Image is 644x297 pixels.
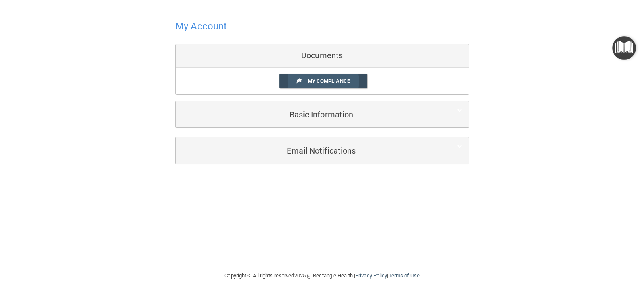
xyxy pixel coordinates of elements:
[355,272,387,279] a: Privacy Policy
[182,110,438,119] h5: Basic Information
[175,263,469,289] div: Copyright © All rights reserved 2025 @ Rectangle Health | |
[307,78,350,84] span: My Compliance
[182,141,463,160] a: Email Notifications
[388,272,419,279] a: Terms of Use
[612,36,636,60] button: Open Resource Center
[182,105,463,123] a: Basic Information
[175,21,227,31] h4: My Account
[182,146,438,155] h5: Email Notifications
[176,44,469,68] div: Documents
